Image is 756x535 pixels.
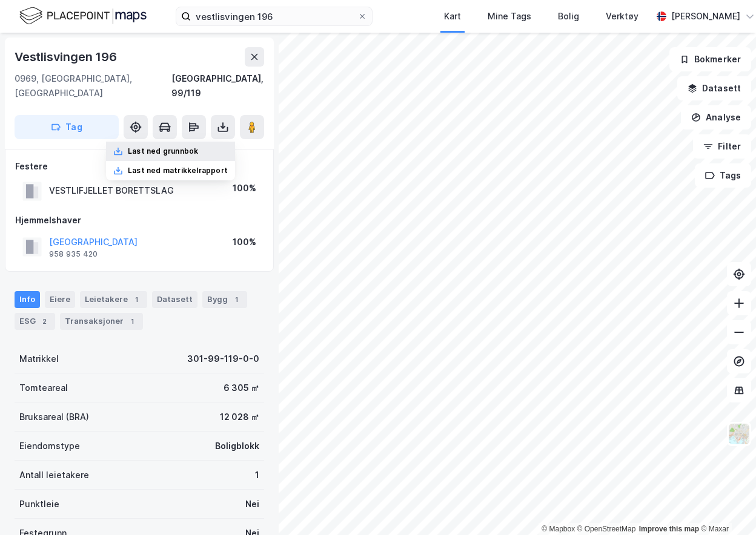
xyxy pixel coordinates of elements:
[245,497,259,511] div: Nei
[128,166,228,176] div: Last ned matrikkelrapport
[15,313,55,330] div: ESG
[19,410,89,424] div: Bruksareal (BRA)
[19,381,68,395] div: Tomteareal
[19,352,59,366] div: Matrikkel
[38,315,50,327] div: 2
[542,525,575,533] a: Mapbox
[15,159,264,174] div: Festere
[671,9,740,24] div: [PERSON_NAME]
[19,439,80,453] div: Eiendomstype
[15,115,119,139] button: Tag
[126,315,138,327] div: 1
[224,381,259,395] div: 6 305 ㎡
[191,7,357,25] input: Søk på adresse, matrikkel, gårdeiere, leietakere eller personer
[15,291,40,308] div: Info
[677,76,751,100] button: Datasett
[15,47,119,67] div: Vestlisvingen 196
[233,181,256,195] div: 100%
[49,183,174,198] div: VESTLIFJELLET BORETTSLAG
[606,9,638,24] div: Verktøy
[171,71,264,100] div: [GEOGRAPHIC_DATA], 99/119
[728,422,751,445] img: Z
[488,9,531,24] div: Mine Tags
[215,439,259,453] div: Boligblokk
[639,525,699,533] a: Improve this map
[187,352,259,366] div: 301-99-119-0-0
[15,213,264,228] div: Hjemmelshaver
[202,291,247,308] div: Bygg
[681,105,751,130] button: Analyse
[577,525,636,533] a: OpenStreetMap
[695,163,751,188] button: Tags
[130,294,142,306] div: 1
[19,468,89,482] div: Antall leietakere
[49,249,98,259] div: 958 935 420
[19,5,147,27] img: logo.f888ab2527a4732fd821a326f86c7f29.svg
[128,146,198,156] div: Last ned grunnbok
[669,47,751,71] button: Bokmerker
[444,9,461,24] div: Kart
[152,291,197,308] div: Datasett
[695,477,756,535] div: Kontrollprogram for chat
[255,468,259,482] div: 1
[15,71,171,100] div: 0969, [GEOGRAPHIC_DATA], [GEOGRAPHIC_DATA]
[80,291,147,308] div: Leietakere
[233,235,256,249] div: 100%
[558,9,579,24] div: Bolig
[60,313,143,330] div: Transaksjoner
[230,294,242,306] div: 1
[220,410,259,424] div: 12 028 ㎡
[693,134,751,159] button: Filter
[19,497,59,511] div: Punktleie
[45,291,75,308] div: Eiere
[695,477,756,535] iframe: Chat Widget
